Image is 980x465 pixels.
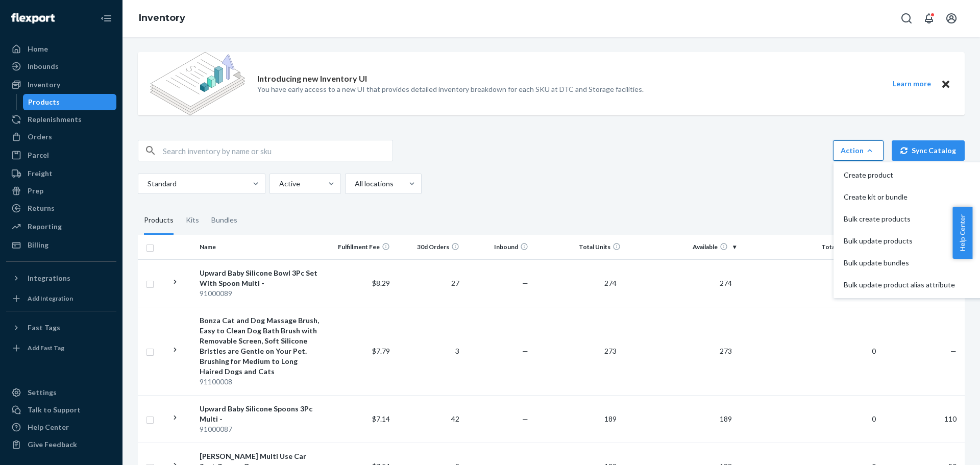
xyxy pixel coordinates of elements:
span: Bulk create products [844,215,955,223]
div: Returns [28,203,55,213]
p: You have early access to a new UI that provides detailed inventory breakdown for each SKU at DTC ... [257,84,644,94]
div: Inventory [28,80,60,90]
div: Replenishments [28,114,82,125]
span: 189 [716,414,736,423]
a: Parcel [6,147,116,163]
a: Billing [6,237,116,253]
div: Add Integration [28,294,73,303]
th: Total Units [532,235,625,259]
a: Returns [6,200,116,216]
div: Parcel [28,150,49,160]
div: 91000087 [200,424,321,434]
span: 189 [600,414,621,423]
img: new-reports-banner-icon.82668bd98b6a51aee86340f2a7b77ae3.png [150,52,245,115]
span: 0 [868,347,880,355]
img: Flexport logo [11,13,55,23]
div: 91100008 [200,377,321,387]
span: — [950,347,957,355]
span: Bulk update products [844,237,955,244]
button: Fast Tags [6,320,116,336]
div: Billing [28,240,48,250]
div: Upward Baby Silicone Spoons 3Pc Multi - [200,404,321,424]
div: Reporting [28,222,62,232]
input: Search inventory by name or sku [163,140,393,161]
span: — [522,414,528,423]
div: Help Center [28,422,69,432]
span: $8.29 [372,279,390,287]
a: Talk to Support [6,402,116,418]
a: Reporting [6,218,116,235]
span: Create product [844,172,955,179]
div: Products [144,206,174,235]
a: Add Fast Tag [6,340,116,356]
span: $7.79 [372,347,390,355]
div: Add Fast Tag [28,344,64,352]
span: 273 [600,347,621,355]
div: Inbounds [28,61,59,71]
div: Upward Baby Silicone Bowl 3Pc Set With Spoon Multi - [200,268,321,288]
button: ActionCreate productCreate kit or bundleBulk create productsBulk update productsBulk update bundl... [833,140,884,161]
div: Freight [28,168,53,179]
a: Help Center [6,419,116,435]
th: 30d Orders [394,235,463,259]
a: Freight [6,165,116,182]
a: Home [6,41,116,57]
div: Home [28,44,48,54]
th: Inbound [463,235,532,259]
button: Close [939,78,952,90]
a: Inventory [139,12,185,23]
th: Available [625,235,740,259]
td: 42 [394,395,463,443]
button: Open account menu [941,8,962,29]
div: Settings [28,387,57,398]
a: Inbounds [6,58,116,75]
th: Total Unavailable [740,235,884,259]
div: Give Feedback [28,439,77,450]
span: Bulk update bundles [844,259,955,266]
div: Integrations [28,273,70,283]
td: 3 [394,307,463,395]
a: Inventory [6,77,116,93]
ol: breadcrumbs [131,4,193,33]
div: Action [841,145,876,156]
div: Prep [28,186,43,196]
th: Name [195,235,325,259]
th: Fulfillment Fee [325,235,394,259]
div: Fast Tags [28,323,60,333]
button: Close Navigation [96,8,116,29]
div: Orders [28,132,52,142]
button: Help Center [952,207,972,259]
a: Settings [6,384,116,401]
td: 110 [884,395,965,443]
span: 0 [868,414,880,423]
div: Products [28,97,60,107]
input: All locations [354,179,355,189]
span: $7.14 [372,414,390,423]
span: Create kit or bundle [844,193,955,201]
div: Talk to Support [28,405,81,415]
a: Orders [6,129,116,145]
span: — [522,347,528,355]
input: Active [278,179,279,189]
div: Bonza Cat and Dog Massage Brush, Easy to Clean Dog Bath Brush with Removable Screen, Soft Silicon... [200,315,321,377]
a: Products [23,94,117,110]
button: Open notifications [919,8,939,29]
a: Add Integration [6,290,116,307]
td: 27 [394,259,463,307]
div: 91000089 [200,288,321,299]
span: — [522,279,528,287]
button: Give Feedback [6,436,116,453]
span: 274 [600,279,621,287]
button: Integrations [6,270,116,286]
span: 274 [716,279,736,287]
a: Prep [6,183,116,199]
a: Replenishments [6,111,116,128]
button: Sync Catalog [892,140,965,161]
button: Open Search Box [896,8,917,29]
span: 273 [716,347,736,355]
div: Kits [186,206,199,235]
span: Bulk update product alias attribute [844,281,955,288]
div: Bundles [211,206,237,235]
p: Introducing new Inventory UI [257,73,367,85]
